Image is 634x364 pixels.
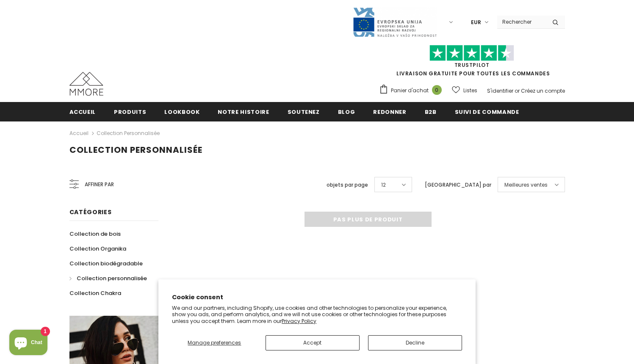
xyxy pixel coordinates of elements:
a: Collection Chakra [69,286,121,301]
a: Produits [114,102,146,121]
span: Redonner [373,108,406,116]
img: Javni Razpis [352,7,437,38]
span: 12 [381,181,386,189]
span: Produits [114,108,146,116]
span: Collection biodégradable [69,259,143,267]
span: Collection Organika [69,245,126,253]
a: Lookbook [164,102,199,121]
a: Listes [452,83,477,98]
label: [GEOGRAPHIC_DATA] par [425,181,491,189]
a: TrustPilot [454,61,490,69]
span: LIVRAISON GRATUITE POUR TOUTES LES COMMANDES [379,49,565,77]
span: Collection de bois [69,230,121,238]
a: Panier d'achat 0 [379,84,446,97]
span: Affiner par [85,180,114,189]
a: Notre histoire [218,102,269,121]
a: Créez un compte [521,87,565,94]
span: Blog [338,108,355,116]
span: B2B [425,108,437,116]
button: Accept [266,335,360,350]
input: Search Site [497,16,546,28]
inbox-online-store-chat: Shopify online store chat [7,330,50,357]
h2: Cookie consent [172,293,462,302]
p: We and our partners, including Shopify, use cookies and other technologies to personalize your ex... [172,305,462,325]
span: Lookbook [164,108,199,116]
a: Suivi de commande [455,102,519,121]
a: Accueil [69,128,89,138]
a: B2B [425,102,437,121]
span: Meilleures ventes [504,181,548,189]
span: Panier d'achat [391,86,429,95]
span: Collection Chakra [69,289,121,297]
span: Listes [463,86,477,95]
a: soutenez [288,102,320,121]
a: Accueil [69,102,96,121]
a: Collection Organika [69,241,126,256]
span: or [515,87,520,94]
label: objets par page [327,181,368,189]
span: EUR [471,18,481,27]
span: Suivi de commande [455,108,519,116]
img: Faites confiance aux étoiles pilotes [429,45,514,61]
span: Collection personnalisée [69,144,202,156]
a: Collection de bois [69,226,121,241]
button: Decline [368,335,462,350]
a: Collection personnalisée [97,130,160,137]
button: Manage preferences [172,335,257,350]
a: Privacy Policy [282,317,316,325]
span: Accueil [69,108,96,116]
a: Collection biodégradable [69,256,143,271]
span: 0 [432,85,442,95]
span: Collection personnalisée [77,274,147,282]
span: Manage preferences [188,339,241,346]
span: soutenez [288,108,320,116]
span: Notre histoire [218,108,269,116]
span: Catégories [69,208,112,216]
a: Collection personnalisée [69,271,147,286]
a: S'identifier [487,87,513,94]
a: Redonner [373,102,406,121]
img: Cas MMORE [69,72,103,96]
a: Javni Razpis [352,18,437,25]
a: Blog [338,102,355,121]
